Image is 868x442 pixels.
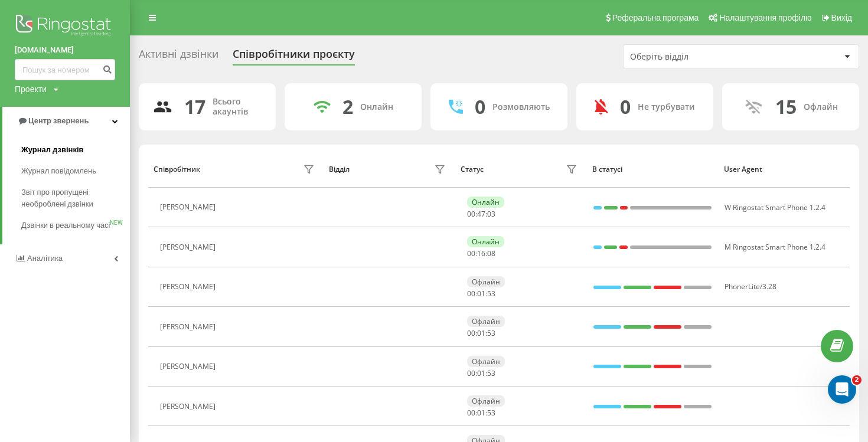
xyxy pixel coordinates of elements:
[21,161,130,182] a: Журнал повідомлень
[154,165,200,173] div: Співробітник
[831,13,852,22] span: Вихід
[139,48,218,66] div: Активні дзвінки
[15,44,115,56] a: [DOMAIN_NAME]
[467,248,475,258] span: 00
[467,316,505,327] div: Офлайн
[467,197,504,208] div: Онлайн
[21,215,130,236] a: Дзвінки в реальному часіNEW
[467,236,504,247] div: Онлайн
[21,186,124,210] span: Звіт про пропущені необроблені дзвінки
[725,281,776,292] span: PhonerLite/3.28
[467,395,505,407] div: Офлайн
[775,96,797,118] div: 15
[342,96,353,118] div: 2
[2,107,130,135] a: Центр звернень
[467,210,495,218] div: : :
[160,283,218,291] div: [PERSON_NAME]
[487,289,495,299] span: 53
[477,368,485,378] span: 01
[467,290,495,298] div: : :
[487,368,495,378] span: 53
[27,254,63,263] span: Аналiтика
[725,242,825,252] span: M Ringostat Smart Phone 1.2.4
[21,182,130,215] a: Звіт про пропущені необроблені дзвінки
[467,289,475,299] span: 00
[21,144,84,156] span: Журнал дзвінків
[15,59,115,80] input: Пошук за номером
[467,328,475,338] span: 00
[724,165,844,173] div: User Agent
[475,96,485,118] div: 0
[804,102,838,112] div: Офлайн
[467,369,495,378] div: : :
[15,12,115,41] img: Ringostat logo
[467,276,505,287] div: Офлайн
[477,289,485,299] span: 01
[233,48,355,66] div: Співробітники проєкту
[467,368,475,378] span: 00
[467,209,475,219] span: 00
[477,209,485,219] span: 47
[184,96,205,118] div: 17
[21,139,130,161] a: Журнал дзвінків
[477,248,485,258] span: 16
[852,375,862,385] span: 2
[620,96,631,118] div: 0
[21,220,110,231] span: Дзвінки в реальному часі
[492,102,550,112] div: Розмовляють
[725,202,825,212] span: W Ringostat Smart Phone 1.2.4
[467,408,475,418] span: 00
[487,408,495,418] span: 53
[467,329,495,338] div: : :
[329,165,350,173] div: Відділ
[160,203,218,211] div: [PERSON_NAME]
[477,408,485,418] span: 01
[487,209,495,219] span: 03
[28,116,89,125] span: Центр звернень
[467,250,495,258] div: : :
[15,83,47,95] div: Проекти
[592,165,713,173] div: В статусі
[487,248,495,258] span: 08
[160,402,218,411] div: [PERSON_NAME]
[477,328,485,338] span: 01
[630,52,771,62] div: Оберіть відділ
[160,323,218,331] div: [PERSON_NAME]
[638,102,695,112] div: Не турбувати
[21,165,96,177] span: Журнал повідомлень
[160,243,218,251] div: [PERSON_NAME]
[467,409,495,417] div: : :
[467,356,505,367] div: Офлайн
[612,13,699,22] span: Реферальна програма
[487,328,495,338] span: 53
[360,102,393,112] div: Онлайн
[213,97,262,117] div: Всього акаунтів
[828,375,856,404] iframe: Intercom live chat
[719,13,811,22] span: Налаштування профілю
[160,362,218,371] div: [PERSON_NAME]
[461,165,484,173] div: Статус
